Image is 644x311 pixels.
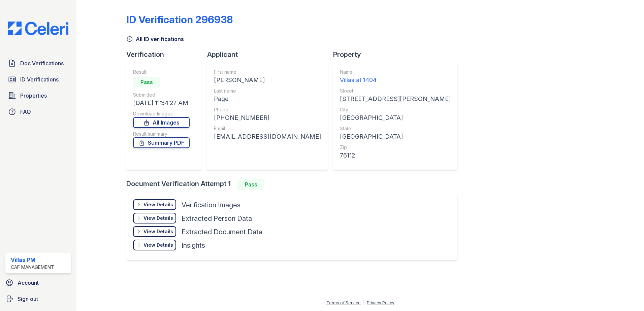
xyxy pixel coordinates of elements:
[182,200,240,210] div: Verification Images
[11,256,54,264] div: Villas PM
[340,75,451,85] div: Villas at 1404
[5,57,71,70] a: Doc Verifications
[126,50,207,59] div: Verification
[11,264,54,271] div: CAF Management
[214,88,321,94] div: Last name
[5,105,71,118] a: FAQ
[143,242,173,248] div: View Details
[20,59,64,67] span: Doc Verifications
[340,132,451,141] div: [GEOGRAPHIC_DATA]
[133,92,190,98] div: Submitted
[133,98,190,108] div: [DATE] 11:34:27 AM
[340,151,451,160] div: 76112
[214,75,321,85] div: [PERSON_NAME]
[237,179,264,190] div: Pass
[340,144,451,151] div: Zip
[5,89,71,102] a: Properties
[133,117,190,128] a: All Images
[340,69,451,75] div: Name
[133,69,190,75] div: Result
[182,227,262,237] div: Extracted Document Data
[133,137,190,148] a: Summary PDF
[214,94,321,104] div: Page
[133,110,190,117] div: Download Images
[143,228,173,235] div: View Details
[340,69,451,85] a: Name Villas at 1404
[367,300,394,305] a: Privacy Policy
[20,108,31,116] span: FAQ
[333,50,463,59] div: Property
[3,22,74,35] img: CE_Logo_Blue-a8612792a0a2168367f1c8372b55b34899dd931a85d93a1a3d3e32e68fde9ad4.png
[3,276,74,289] a: Account
[340,88,451,94] div: Street
[18,295,38,303] span: Sign out
[20,75,59,83] span: ID Verifications
[207,50,333,59] div: Applicant
[5,73,71,86] a: ID Verifications
[363,300,364,305] div: |
[340,106,451,113] div: City
[214,69,321,75] div: First name
[214,125,321,132] div: Email
[326,300,361,305] a: Terms of Service
[126,179,463,190] div: Document Verification Attempt 1
[182,241,205,250] div: Insights
[340,125,451,132] div: State
[143,215,173,221] div: View Details
[133,77,160,88] div: Pass
[18,279,39,287] span: Account
[3,292,74,306] a: Sign out
[126,13,233,26] div: ID Verification 296938
[182,214,252,223] div: Extracted Person Data
[126,35,184,43] a: All ID verifications
[214,113,321,123] div: [PHONE_NUMBER]
[20,92,47,100] span: Properties
[214,132,321,141] div: [EMAIL_ADDRESS][DOMAIN_NAME]
[214,106,321,113] div: Phone
[340,94,451,104] div: [STREET_ADDRESS][PERSON_NAME]
[340,113,451,123] div: [GEOGRAPHIC_DATA]
[143,201,173,208] div: View Details
[133,131,190,137] div: Result summary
